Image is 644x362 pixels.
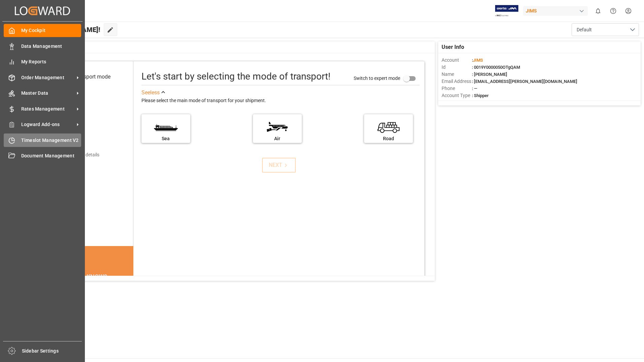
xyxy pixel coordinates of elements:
span: Hello [PERSON_NAME]! [28,23,100,36]
span: JIMS [473,58,483,63]
span: Default [577,26,592,33]
a: Document Management [4,149,81,162]
div: Air [256,135,298,142]
span: Order Management [21,74,74,81]
button: JIMS [523,4,590,17]
div: Add shipping details [57,151,99,158]
a: Data Management [4,39,81,53]
span: Timeslot Management V2 [21,137,82,144]
span: My Reports [21,58,82,65]
span: : [472,58,483,63]
div: See less [141,89,160,97]
a: My Cockpit [4,24,81,37]
span: : 0019Y0000050OTgQAM [472,65,520,70]
span: : [PERSON_NAME] [472,72,507,77]
div: NEXT [269,161,289,169]
span: : Shipper [472,93,489,98]
span: Email Address [442,78,472,85]
span: User Info [442,43,464,51]
div: Sea [145,135,187,142]
span: Account Type [442,92,472,99]
span: : — [472,86,477,91]
a: My Reports [4,55,81,68]
span: Account [442,57,472,64]
button: NEXT [262,158,296,173]
span: Switch to expert mode [354,75,400,81]
button: open menu [572,23,639,36]
div: Let's start by selecting the mode of transport! [141,69,330,84]
span: Id [442,64,472,71]
span: Logward Add-ons [21,121,74,128]
span: Data Management [21,43,82,50]
span: : [EMAIL_ADDRESS][PERSON_NAME][DOMAIN_NAME] [472,79,577,84]
div: JIMS [523,6,588,16]
img: Exertis%20JAM%20-%20Email%20Logo.jpg_1722504956.jpg [495,5,518,17]
span: Master Data [21,90,74,97]
a: Timeslot Management V2 [4,133,81,147]
button: Help Center [606,3,621,19]
span: My Cockpit [21,27,82,34]
span: Sidebar Settings [22,348,82,355]
button: show 0 new notifications [590,3,606,19]
span: Document Management [21,152,82,159]
span: Rates Management [21,105,74,113]
span: Name [442,71,472,78]
span: Phone [442,85,472,92]
div: Road [367,135,410,142]
div: Please select the main mode of transport for your shipment. [141,97,420,105]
